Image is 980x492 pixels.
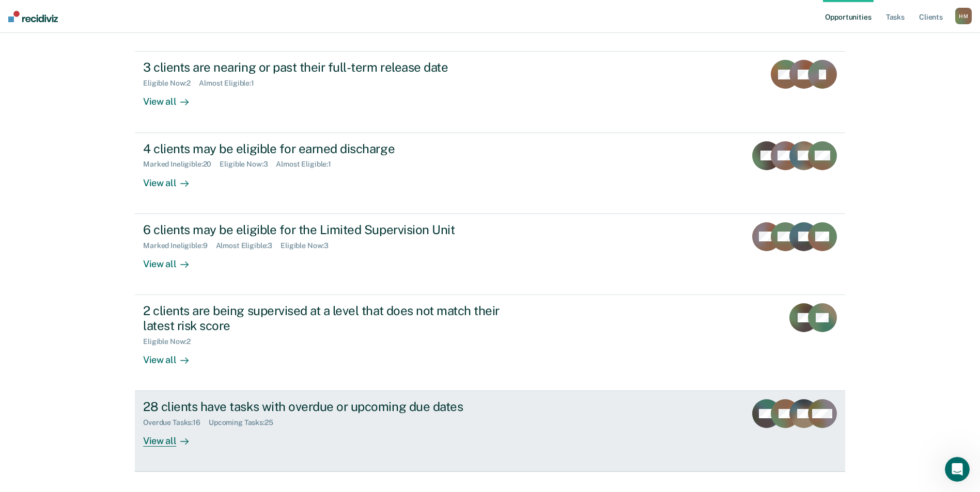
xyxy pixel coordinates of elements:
a: 6 clients may be eligible for the Limited Supervision UnitMarked Ineligible:9Almost Eligible:3Eli... [135,214,845,295]
button: HM [955,8,972,24]
div: View all [143,250,201,270]
div: 4 clients may be eligible for earned discharge [143,141,506,156]
div: Almost Eligible : 1 [276,160,339,169]
div: 2 clients are being supervised at a level that does not match their latest risk score [143,303,506,333]
div: Eligible Now : 2 [143,337,199,346]
div: 28 clients have tasks with overdue or upcoming due dates [143,399,506,414]
div: Overdue Tasks : 16 [143,418,209,427]
a: 4 clients may be eligible for earned dischargeMarked Ineligible:20Eligible Now:3Almost Eligible:1... [135,133,845,214]
a: 3 clients are nearing or past their full-term release dateEligible Now:2Almost Eligible:1View all [135,51,845,133]
div: View all [143,169,201,189]
div: Eligible Now : 3 [281,241,337,250]
iframe: Intercom live chat [945,457,970,482]
img: Recidiviz [8,11,58,22]
div: Marked Ineligible : 20 [143,160,220,169]
a: 28 clients have tasks with overdue or upcoming due datesOverdue Tasks:16Upcoming Tasks:25View all [135,391,845,472]
div: Almost Eligible : 3 [216,241,281,250]
div: View all [143,427,201,447]
div: Marked Ineligible : 9 [143,241,215,250]
a: 2 clients are being supervised at a level that does not match their latest risk scoreEligible Now... [135,295,845,391]
div: Eligible Now : 2 [143,79,199,88]
div: 3 clients are nearing or past their full-term release date [143,60,506,75]
div: View all [143,346,201,366]
div: H M [955,8,972,24]
div: 6 clients may be eligible for the Limited Supervision Unit [143,222,506,237]
div: View all [143,88,201,108]
div: Eligible Now : 3 [220,160,276,169]
div: Almost Eligible : 1 [199,79,262,88]
div: Upcoming Tasks : 25 [209,418,282,427]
